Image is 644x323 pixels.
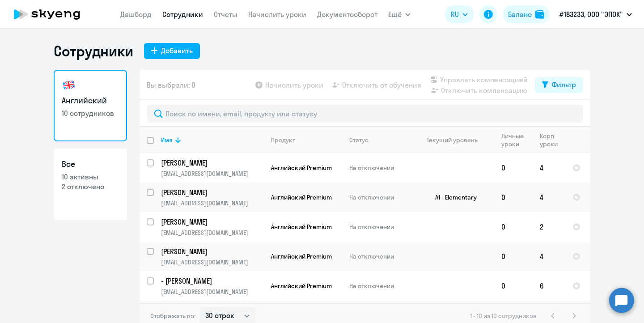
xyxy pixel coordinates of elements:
[533,212,565,242] td: 2
[559,9,623,20] p: #183233, ООО "ЭПОК"
[317,10,377,19] a: Документооборот
[161,136,263,144] div: Имя
[508,9,532,20] div: Баланс
[445,5,474,23] button: RU
[271,193,332,201] span: Английский Premium
[533,271,565,301] td: 6
[535,77,583,93] button: Фильтр
[503,5,550,23] button: Балансbalance
[54,149,127,220] a: Все10 активны2 отключено
[54,42,133,60] h1: Сотрудники
[349,252,411,260] p: На отключении
[161,158,262,168] p: [PERSON_NAME]
[161,45,193,56] div: Добавить
[144,43,200,59] button: Добавить
[555,4,636,25] button: #183233, ООО "ЭПОК"
[62,95,119,106] h3: Английский
[427,136,478,144] div: Текущий уровень
[540,132,565,148] div: Корп. уроки
[162,10,203,19] a: Сотрудники
[161,187,262,197] p: [PERSON_NAME]
[161,246,263,256] a: [PERSON_NAME]
[161,217,262,227] p: [PERSON_NAME]
[349,193,411,201] p: На отключении
[271,282,332,290] span: Английский Premium
[271,252,332,260] span: Английский Premium
[533,153,565,183] td: 4
[349,164,411,172] p: На отключении
[501,132,526,148] div: Личные уроки
[161,246,262,256] p: [PERSON_NAME]
[271,164,332,172] span: Английский Premium
[535,10,544,19] img: balance
[271,136,342,144] div: Продукт
[494,153,533,183] td: 0
[494,242,533,271] td: 0
[62,78,76,92] img: english
[271,136,295,144] div: Продукт
[161,276,263,286] a: - [PERSON_NAME]
[147,105,583,123] input: Поиск по имени, email, продукту или статусу
[470,312,537,320] span: 1 - 10 из 10 сотрудников
[533,242,565,271] td: 4
[161,276,262,286] p: - [PERSON_NAME]
[349,282,411,290] p: На отключении
[54,70,127,141] a: Английский10 сотрудников
[349,136,369,144] div: Статус
[349,136,411,144] div: Статус
[494,271,533,301] td: 0
[161,158,263,168] a: [PERSON_NAME]
[62,172,119,182] p: 10 активны
[533,183,565,212] td: 4
[161,217,263,227] a: [PERSON_NAME]
[62,182,119,191] p: 2 отключено
[494,183,533,212] td: 0
[388,5,411,23] button: Ещё
[150,312,195,320] span: Отображать по:
[494,212,533,242] td: 0
[161,187,263,197] a: [PERSON_NAME]
[147,80,195,90] span: Вы выбрали: 0
[411,183,494,212] td: A1 - Elementary
[161,258,263,266] p: [EMAIL_ADDRESS][DOMAIN_NAME]
[161,136,173,144] div: Имя
[248,10,306,19] a: Начислить уроки
[161,229,263,237] p: [EMAIL_ADDRESS][DOMAIN_NAME]
[349,223,411,231] p: На отключении
[540,132,559,148] div: Корп. уроки
[62,158,119,170] h3: Все
[161,288,263,296] p: [EMAIL_ADDRESS][DOMAIN_NAME]
[271,223,332,231] span: Английский Premium
[552,79,576,90] div: Фильтр
[214,10,237,19] a: Отчеты
[451,9,459,20] span: RU
[120,10,152,19] a: Дашборд
[501,132,532,148] div: Личные уроки
[418,136,494,144] div: Текущий уровень
[388,9,402,20] span: Ещё
[161,170,263,178] p: [EMAIL_ADDRESS][DOMAIN_NAME]
[161,199,263,207] p: [EMAIL_ADDRESS][DOMAIN_NAME]
[62,108,119,118] p: 10 сотрудников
